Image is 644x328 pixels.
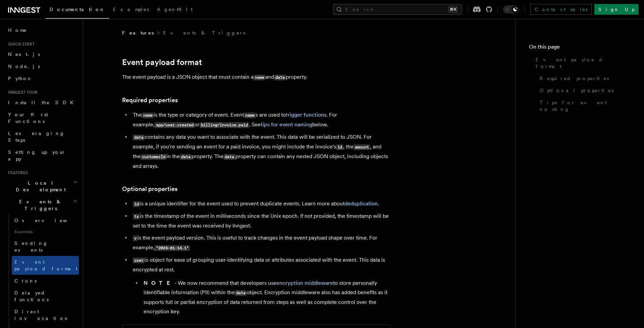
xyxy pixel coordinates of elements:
[133,236,138,241] code: v
[155,122,195,128] code: app/user.created
[133,201,140,207] code: id
[133,258,145,263] code: user
[8,149,66,161] span: Setting up your app
[142,113,154,118] code: name
[14,309,69,321] span: Direct invocation
[8,64,40,69] span: Node.js
[5,109,79,127] a: Your first Functions
[244,113,256,118] code: name
[133,135,145,140] code: data
[529,43,631,54] h4: On this page
[144,280,174,286] strong: NOTE
[46,2,109,19] a: Documentation
[131,199,390,209] li: is a unique identifier for the event used to prevent duplicate events. Learn more about .
[533,54,631,72] a: Event payload format
[5,177,79,196] button: Local Development
[530,4,592,15] a: Contact sales
[131,132,390,171] li: contains any data you want to associate with the event. This data will be serialized to JSON. For...
[200,122,249,128] code: billing/invoice.paid
[448,6,458,13] kbd: ⌘K
[537,72,631,84] a: Required properties
[540,87,613,94] span: Optional properties
[235,290,247,296] code: data
[12,287,79,306] a: Delayed functions
[12,237,79,256] a: Sending events
[5,72,79,84] a: Python
[12,306,79,324] a: Direct invocation
[14,241,48,253] span: Sending events
[14,259,77,271] span: Event payload format
[131,233,390,253] li: is the event payload version. This is useful to track changes in the event payload shape over tim...
[109,2,153,18] a: Examples
[14,218,84,223] span: Overview
[155,245,190,251] code: "2024-01-14.1"
[122,29,154,36] span: Features
[5,96,79,109] a: Install the SDK
[122,58,202,67] a: Event payload format
[153,2,197,18] a: AgentKit
[344,200,378,207] a: deduplication
[5,60,79,72] a: Node.js
[503,5,519,13] button: Toggle dark mode
[261,121,312,128] a: tips for event naming
[5,196,79,214] button: Events & Triggers
[131,255,390,316] li: is object for ease of grouping user-identifying data or attributes associated with the event. Thi...
[333,4,462,15] button: Search...⌘K
[336,144,343,150] code: id
[5,42,35,47] span: Quick start
[131,211,390,231] li: is the timestamp of the event in milliseconds since the Unix epoch. If not provided, the timestam...
[594,4,639,15] a: Sign Up
[12,256,79,275] a: Event payload format
[157,7,193,12] span: AgentKit
[141,154,166,160] code: customerId
[122,72,390,82] p: The event payload is a JSON object that must contain a and property.
[14,290,49,302] span: Delayed functions
[5,127,79,146] a: Leveraging Steps
[180,154,192,160] code: data
[8,27,27,34] span: Home
[276,280,333,286] a: encryption middleware
[113,7,149,12] span: Examples
[142,278,390,316] li: - We now recommend that developers use to store personally identifiable information (PII) within ...
[5,90,38,95] span: Inngest tour
[5,48,79,60] a: Next.js
[5,170,28,176] span: Features
[540,75,609,82] span: Required properties
[537,84,631,96] a: Optional properties
[12,275,79,287] a: Crons
[8,112,48,124] span: Your first Functions
[223,154,235,160] code: data
[5,146,79,165] a: Setting up your app
[254,75,265,80] code: name
[8,131,65,143] span: Leveraging Steps
[14,278,37,283] span: Crons
[8,100,77,105] span: Install the SDK
[8,52,40,57] span: Next.js
[540,99,631,113] span: Tips for event naming
[50,7,105,12] span: Documentation
[286,112,326,118] a: trigger functions
[8,76,33,81] span: Python
[5,180,73,193] span: Local Development
[163,29,245,36] a: Events & Triggers
[5,198,73,212] span: Events & Triggers
[536,56,631,70] span: Event payload format
[12,226,79,237] span: Essentials
[131,110,390,130] li: The is the type or category of event. Event s are used to . For example, or . See below.
[122,184,177,194] a: Optional properties
[5,24,79,36] a: Home
[274,75,286,80] code: data
[537,96,631,115] a: Tips for event naming
[133,214,140,219] code: ts
[12,214,79,226] a: Overview
[122,95,178,105] a: Required properties
[354,144,370,150] code: amount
